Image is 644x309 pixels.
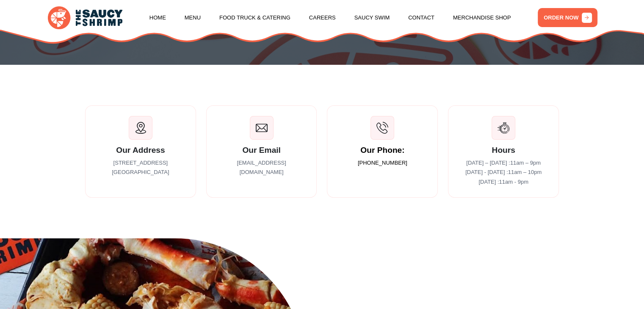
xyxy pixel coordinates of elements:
[459,145,548,155] h3: Hours
[354,2,390,34] a: Saucy Swim
[149,2,166,34] a: Home
[453,2,511,34] a: Merchandise Shop
[217,145,307,155] h6: Our Email
[309,2,336,34] a: Careers
[499,179,528,185] span: 11am - 9pm
[538,8,597,27] a: ORDER NOW
[408,2,434,34] a: Contact
[48,6,122,29] img: logo
[510,160,541,166] span: 11am – 9pm
[358,158,407,168] a: [PHONE_NUMBER]
[219,2,290,34] a: Food Truck & Catering
[185,2,201,34] a: Menu
[466,160,541,166] span: [DATE] – [DATE] :
[96,145,185,155] h3: Our Address
[508,169,542,175] span: 11am – 10pm
[465,169,542,175] span: [DATE] - [DATE] :
[96,158,185,178] p: [STREET_ADDRESS] [GEOGRAPHIC_DATA]
[360,145,404,155] a: Our Phone:
[478,179,528,185] span: [DATE] :
[217,158,307,178] p: [EMAIL_ADDRESS][DOMAIN_NAME]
